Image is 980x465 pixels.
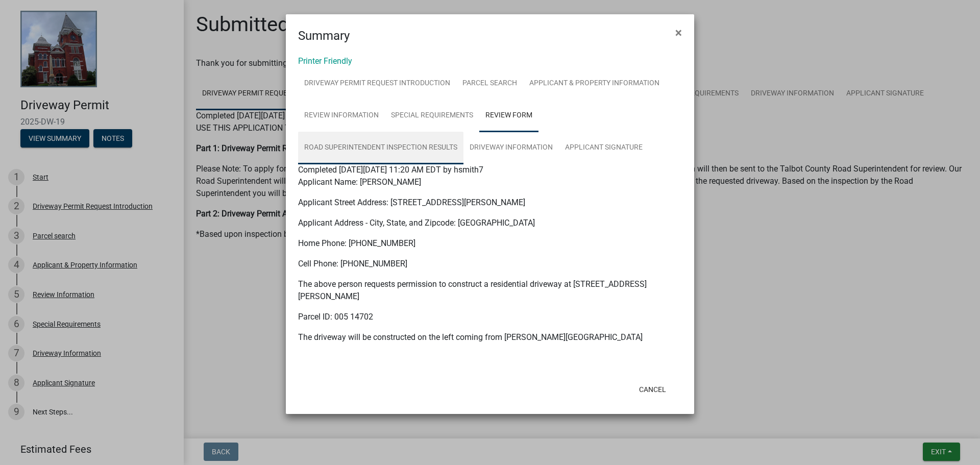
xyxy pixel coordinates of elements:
a: Review Form [479,100,538,132]
h4: Summary [298,27,350,45]
p: Applicant Name: [PERSON_NAME] [298,176,682,188]
a: Printer Friendly [298,56,352,66]
a: Driveway Information [463,132,559,164]
a: Road Superintendent Inspection Results [298,132,463,164]
button: Cancel [631,380,674,399]
span: × [675,26,682,40]
p: The above person requests permission to construct a residential driveway at [STREET_ADDRESS][PERS... [298,278,682,303]
a: Parcel search [456,67,523,100]
a: Review Information [298,100,385,132]
p: Applicant Address - City, State, and Zipcode: [GEOGRAPHIC_DATA] [298,217,682,229]
button: Close [667,18,690,47]
p: Cell Phone: [PHONE_NUMBER] [298,258,682,270]
p: Home Phone: [PHONE_NUMBER] [298,237,682,250]
p: The driveway will be constructed on the left coming from [PERSON_NAME][GEOGRAPHIC_DATA] [298,331,682,344]
a: Special Requirements [385,100,479,132]
span: Completed [DATE][DATE] 11:20 AM EDT by hsmith7 [298,165,483,175]
p: Applicant Street Address: [STREET_ADDRESS][PERSON_NAME] [298,197,682,209]
a: Driveway Permit Request Introduction [298,67,456,100]
p: Parcel ID: 005 14702 [298,311,682,323]
a: Applicant & Property Information [523,67,666,100]
a: Applicant Signature [559,132,649,164]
